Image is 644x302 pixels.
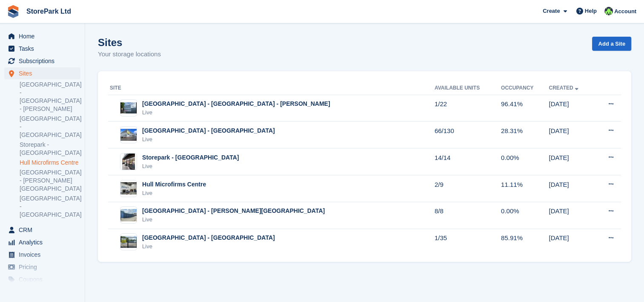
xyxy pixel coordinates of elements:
span: Help [585,7,597,15]
td: 0.00% [501,148,549,175]
th: Site [108,81,435,95]
a: menu [4,30,80,42]
span: Create [543,7,560,15]
td: 28.31% [501,122,549,148]
div: [GEOGRAPHIC_DATA] - [GEOGRAPHIC_DATA] - [PERSON_NAME] [142,99,330,108]
div: Hull Microfirms Centre [142,180,206,189]
a: [GEOGRAPHIC_DATA] - [GEOGRAPHIC_DATA] - [PERSON_NAME] [20,81,80,113]
img: Image of Store Park - Hull - Clough Road site [120,209,137,221]
td: 66/130 [435,122,501,148]
span: Pricing [19,261,70,273]
a: menu [4,67,80,79]
a: menu [4,43,80,55]
img: Image of Store Park - Bridge Works - Stepney Lane site [120,102,137,114]
img: Ryan Mulcahy [604,7,613,15]
span: Subscriptions [19,55,70,67]
div: Live [142,242,275,251]
span: Account [614,7,636,16]
a: Add a Site [592,37,631,51]
a: menu [4,224,80,236]
td: [DATE] [549,202,595,229]
td: 11.11% [501,175,549,202]
div: [GEOGRAPHIC_DATA] - [GEOGRAPHIC_DATA] [142,126,275,135]
div: [GEOGRAPHIC_DATA] - [GEOGRAPHIC_DATA] [142,233,275,242]
span: Home [19,30,70,42]
div: Storepark - [GEOGRAPHIC_DATA] [142,153,239,162]
img: Image of Hull Microfirms Centre site [120,182,137,195]
a: StorePark Ltd [23,4,74,18]
span: Analytics [19,236,70,248]
th: Occupancy [501,81,549,95]
img: stora-icon-8386f47178a22dfd0bd8f6a31ec36ba5ce8667c1dd55bd0f319d3a0aa187defe.svg [7,5,20,18]
a: menu [4,261,80,273]
div: Live [142,162,239,171]
td: 1/22 [435,95,501,122]
a: [GEOGRAPHIC_DATA] - [GEOGRAPHIC_DATA] [20,195,80,219]
td: [DATE] [549,148,595,175]
span: Sites [19,67,70,79]
div: Live [142,135,275,144]
td: 85.91% [501,229,549,255]
div: [GEOGRAPHIC_DATA] - [PERSON_NAME][GEOGRAPHIC_DATA] [142,206,325,215]
span: Tasks [19,43,70,55]
a: [GEOGRAPHIC_DATA] - [GEOGRAPHIC_DATA] [20,115,80,139]
div: Live [142,189,206,197]
td: [DATE] [549,122,595,148]
td: [DATE] [549,229,595,255]
a: Created [549,85,580,91]
a: [GEOGRAPHIC_DATA] - [PERSON_NAME][GEOGRAPHIC_DATA] [20,168,80,193]
td: [DATE] [549,175,595,202]
td: 96.41% [501,95,549,122]
a: menu [4,249,80,261]
div: Live [142,108,330,117]
img: Image of Store Park - Hull East - Marfleet Avenue site [120,129,137,141]
td: 0.00% [501,202,549,229]
div: Live [142,215,325,224]
td: 2/9 [435,175,501,202]
a: Storepark - [GEOGRAPHIC_DATA] [20,141,80,157]
a: menu [4,273,80,285]
td: [DATE] [549,95,595,122]
span: Coupons [19,273,70,285]
img: Image of Storepark - Hull Central - K2 Tower site [122,153,135,170]
a: menu [4,55,80,67]
th: Available Units [435,81,501,95]
td: 8/8 [435,202,501,229]
h1: Sites [98,37,161,48]
td: 14/14 [435,148,501,175]
p: Your storage locations [98,49,161,59]
td: 1/35 [435,229,501,255]
a: menu [4,236,80,248]
img: Image of Store Park - Hull West - Hessle site [120,236,137,248]
span: Invoices [19,249,70,261]
a: Hull Microfirms Centre [20,159,80,167]
span: CRM [19,224,70,236]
